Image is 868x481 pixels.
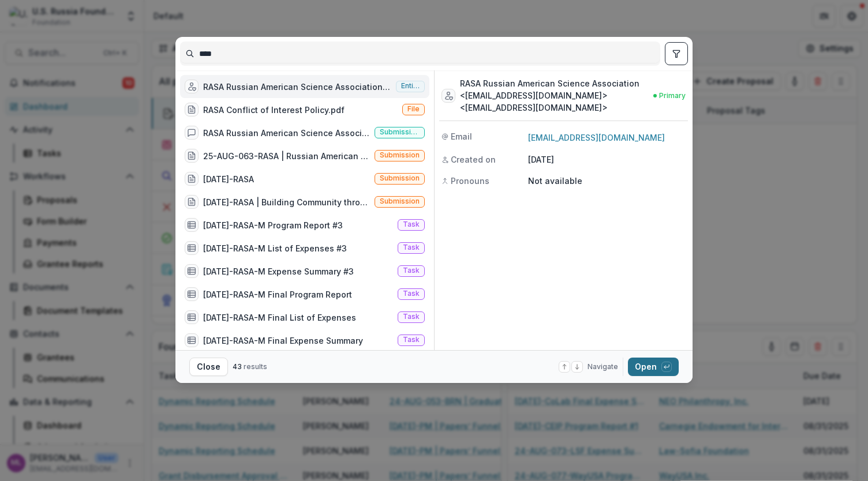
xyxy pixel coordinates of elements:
div: [DATE]-RASA-M Final Program Report [203,288,352,300]
span: Submission comment [380,128,420,136]
div: RASA Conflict of Interest Policy.pdf [203,104,345,116]
div: RASA Russian American Science Association <[EMAIL_ADDRESS][DOMAIN_NAME]> <[EMAIL_ADDRESS][DOMAIN_... [203,81,391,93]
div: RASA Russian American Science Association &lt;[EMAIL_ADDRESS][DOMAIN_NAME]&gt; &lt;[EMAIL_ADDRESS... [203,127,370,139]
span: Email [451,130,472,142]
span: Task [403,336,420,344]
div: [DATE]-RASA-M List of Expenses #3 [203,242,347,254]
div: [DATE]-RASA [203,173,254,185]
span: Task [403,313,420,321]
span: results [244,362,267,371]
span: Submission [380,151,420,159]
button: toggle filters [665,42,688,65]
span: Created on [451,153,496,166]
div: 25-AUG-063-RASA | Russian American Science Association - 2025 - Grant Proposal Application ([DATE]) [203,150,370,162]
span: Pronouns [451,175,489,187]
button: Open [628,358,679,376]
p: [DATE] [528,153,686,166]
div: [DATE]-RASA-M Program Report #3 [203,219,343,231]
a: [EMAIL_ADDRESS][DOMAIN_NAME] [528,133,665,142]
span: Submission [380,197,420,205]
span: Task [403,266,420,275]
span: Submission [380,174,420,182]
div: [DATE]-RASA | Building Community through T-invariant: A Media Platform for [DEMOGRAPHIC_DATA] Sci... [203,196,370,208]
div: RASA Russian American Science Association <[EMAIL_ADDRESS][DOMAIN_NAME]> <[EMAIL_ADDRESS][DOMAIN_... [460,77,649,114]
button: Close [189,358,228,376]
span: Task [403,243,420,251]
span: Entity user [401,82,420,90]
div: [DATE]-RASA-M Final List of Expenses [203,311,356,324]
span: File [407,105,420,113]
div: [DATE]-RASA-M Expense Summary #3 [203,265,354,277]
span: Primary [659,91,686,101]
span: 43 [233,362,242,371]
div: [DATE]-RASA-M Final Expense Summary [203,335,363,347]
span: Task [403,290,420,298]
span: Navigate [588,362,618,372]
p: Not available [528,175,686,187]
span: Task [403,220,420,228]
